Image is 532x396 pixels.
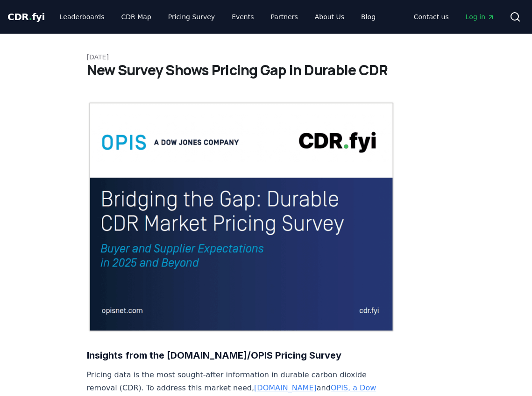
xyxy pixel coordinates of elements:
span: . [29,11,32,22]
a: Partners [263,8,305,25]
a: Events [224,8,261,25]
span: CDR fyi [7,11,45,22]
h1: New Survey Shows Pricing Gap in Durable CDR [87,62,446,79]
a: Contact us [406,8,456,25]
a: CDR Map [114,8,159,25]
a: About Us [307,8,352,25]
a: Log in [458,8,502,25]
p: [DATE] [87,52,446,62]
img: blog post image [87,101,396,333]
a: Blog [354,8,383,25]
a: Pricing Survey [161,8,222,25]
strong: Insights from the [DOMAIN_NAME]/OPIS Pricing Survey [87,350,341,361]
a: CDR.fyi [7,10,45,23]
a: Leaderboards [52,8,112,25]
span: Log in [466,12,495,22]
a: [DOMAIN_NAME] [254,383,317,392]
nav: Main [52,8,383,25]
nav: Main [406,8,502,25]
